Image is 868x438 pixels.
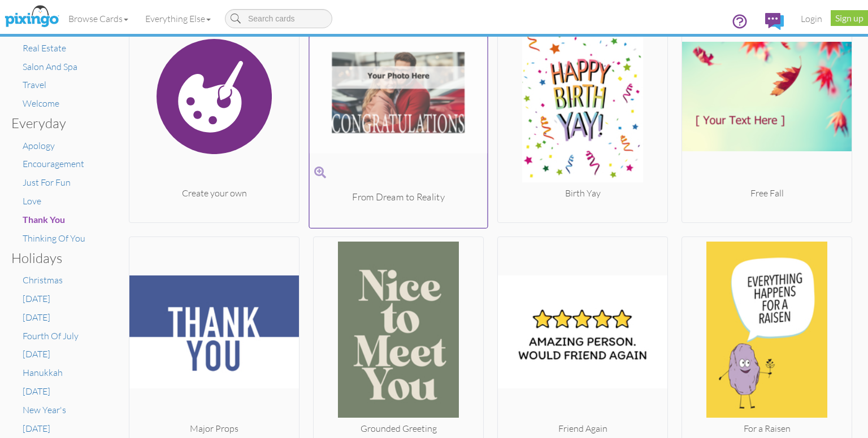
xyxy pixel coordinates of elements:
a: [DATE] [23,312,50,323]
img: comments.svg [765,13,784,30]
img: 20250828-183240-9b6dc548e1c2-250.jpg [682,242,852,422]
div: Birth Yay [498,187,667,200]
a: Love [23,195,41,207]
a: Browse Cards [60,5,137,33]
a: Thinking Of You [23,233,85,244]
a: Sign up [831,10,868,26]
a: New Year's [23,404,66,415]
img: 20250905-201811-b377196b96e5-250.png [310,1,488,191]
a: Travel [23,79,46,90]
h3: Everyday [11,116,93,130]
a: Encouragement [23,158,84,169]
img: 20250828-163716-8d2042864239-250.jpg [498,6,667,187]
a: Salon And Spa [23,61,77,72]
div: Free Fall [682,187,852,200]
h3: Holidays [11,251,93,265]
a: [DATE] [23,423,50,434]
iframe: Chat [867,437,868,438]
a: Welcome [23,98,59,109]
img: 20250716-161921-cab435a0583f-250.jpg [129,242,299,422]
img: 20250908-205024-9e166ba402a1-250.png [682,6,852,187]
img: 20250527-043541-0b2d8b8e4674-250.jpg [314,242,483,422]
div: From Dream to Reality [310,191,488,204]
div: Friend Again [498,422,667,435]
a: Login [792,5,831,33]
div: Create your own [129,187,299,200]
a: Just For Fun [23,177,71,188]
span: Thank You [23,214,65,225]
div: Grounded Greeting [314,422,483,435]
a: Hanukkah [23,367,63,378]
img: 20241114-001517-5c2bbd06cf65-250.jpg [498,242,667,422]
a: Real Estate [23,42,66,54]
div: Major Props [129,422,299,435]
a: Fourth Of July [23,330,79,341]
a: Thank You [23,214,65,225]
a: [DATE] [23,348,50,360]
a: [DATE] [23,386,50,397]
a: [DATE] [23,293,50,304]
img: pixingo logo [2,3,62,31]
a: Christmas [23,274,63,286]
a: Apology [23,140,55,151]
a: Everything Else [137,5,219,33]
div: For a Raisen [682,422,852,435]
img: create.svg [129,6,299,187]
input: Search cards [225,9,332,28]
